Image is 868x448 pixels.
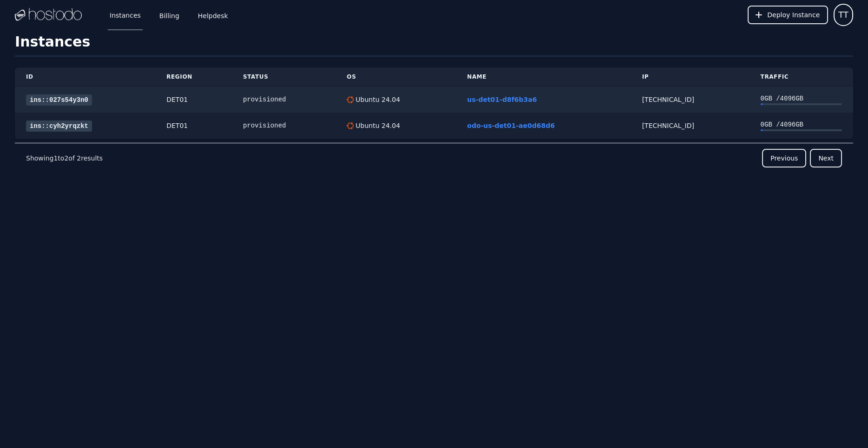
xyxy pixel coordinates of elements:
[834,4,853,26] button: User menu
[155,67,232,87] th: Region
[347,96,354,103] img: Ubuntu 24.04
[53,154,58,162] span: 1
[767,10,820,20] span: Deploy Instance
[335,67,456,87] th: OS
[761,94,842,103] div: 0 GB / 4096 GB
[26,120,92,132] a: ins::cyh2yrqzkt
[750,67,853,87] th: Traffic
[642,95,738,104] div: [TECHNICAL_ID]
[354,121,400,130] div: Ubuntu 24.04
[243,95,324,104] div: provisioned
[15,67,155,87] th: ID
[166,95,221,104] div: DET01
[762,149,806,167] button: Previous
[467,122,555,129] a: odo-us-det01-ae0d68d6
[838,8,848,21] span: TT
[748,6,828,24] button: Deploy Instance
[15,8,82,22] img: Logo
[347,122,354,129] img: Ubuntu 24.04
[166,121,221,130] div: DET01
[15,33,853,56] h1: Instances
[642,121,738,130] div: [TECHNICAL_ID]
[354,95,400,104] div: Ubuntu 24.04
[631,67,750,87] th: IP
[15,143,853,173] nav: Pagination
[232,67,335,87] th: Status
[26,154,103,163] p: Showing to of results
[456,67,631,87] th: Name
[810,149,842,167] button: Next
[467,96,537,103] a: us-det01-d8f6b3a6
[761,120,842,129] div: 0 GB / 4096 GB
[243,121,324,130] div: provisioned
[64,154,68,162] span: 2
[26,94,92,106] a: ins::027s54y3n0
[77,154,81,162] span: 2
